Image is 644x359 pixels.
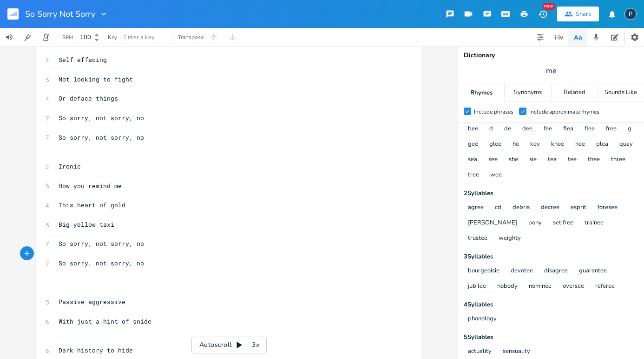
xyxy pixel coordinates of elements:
[563,283,584,291] button: oversee
[571,204,586,212] button: esprit
[548,156,557,164] button: tea
[544,267,568,275] button: disagree
[247,337,264,353] div: 3x
[178,34,204,40] div: Transpose
[468,171,479,179] button: tree
[489,141,501,149] button: glee
[513,204,530,212] button: debris
[546,66,557,76] span: me
[606,125,617,133] button: free
[497,283,518,291] button: nobody
[468,204,484,212] button: agree
[575,141,585,149] button: nee
[464,302,638,308] div: 4 Syllable s
[489,125,493,133] button: d
[458,83,504,102] div: Rhymes
[598,204,618,212] button: foresee
[553,219,573,227] button: set free
[468,267,499,275] button: bourgeoisie
[557,7,599,21] button: Share
[628,125,631,133] button: g
[59,162,81,170] span: Ironic
[624,3,637,25] button: P
[488,156,498,164] button: see
[59,220,114,229] span: Big yellow taxi
[522,125,532,133] button: dee
[108,34,117,40] div: Key
[505,83,551,102] div: Synonyms
[509,156,518,164] button: she
[59,346,133,354] span: Dark history to hide
[595,283,615,291] button: referee
[59,133,144,142] span: So sorry, not sorry, no
[468,315,497,323] button: phonology
[504,125,511,133] button: de
[596,141,608,149] button: plea
[59,55,107,64] span: Self effacing
[551,141,564,149] button: knee
[62,35,73,40] div: BPM
[468,219,517,227] button: [PERSON_NAME]
[25,10,95,18] span: So Sorry Not Sorry
[579,267,607,275] button: guarantee
[619,141,633,149] button: quay
[490,171,502,179] button: wee
[529,109,599,115] div: Include approximate rhymes
[59,317,151,325] span: With just a hint of snide
[511,267,533,275] button: devotee
[541,204,559,212] button: decree
[529,156,537,164] button: sie
[503,348,530,356] button: sensuality
[468,156,477,164] button: sea
[468,348,492,356] button: actuality
[191,337,267,353] div: Autoscroll
[464,254,638,260] div: 3 Syllable s
[59,75,133,83] span: Not looking to fight
[568,156,577,164] button: tee
[468,125,478,133] button: bee
[59,201,125,209] span: This heart of gold
[563,125,573,133] button: flea
[529,283,552,291] button: nominee
[576,10,591,18] div: Share
[495,204,501,212] button: cd
[499,235,521,243] button: weighty
[464,334,638,340] div: 5 Syllable s
[468,283,486,291] button: jubilee
[59,259,144,267] span: So sorry, not sorry, no
[552,83,598,102] div: Related
[474,109,513,115] div: Include phrases
[598,83,644,102] div: Sounds Like
[59,239,144,248] span: So sorry, not sorry, no
[59,114,144,122] span: So sorry, not sorry, no
[611,156,625,164] button: three
[464,52,638,59] div: Dictionary
[588,156,600,164] button: thee
[513,141,519,149] button: he
[59,182,122,190] span: How you remind me
[468,235,487,243] button: trustee
[468,141,478,149] button: gee
[530,141,540,149] button: key
[59,94,118,102] span: Or deface things
[624,8,637,20] div: ppsolman
[544,125,552,133] button: fee
[528,219,542,227] button: pony
[585,125,595,133] button: flee
[585,219,604,227] button: trainee
[543,3,555,10] div: New
[59,298,125,306] span: Passive aggressive
[533,6,552,22] button: New
[464,190,638,196] div: 2 Syllable s
[124,33,155,41] span: Enter a key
